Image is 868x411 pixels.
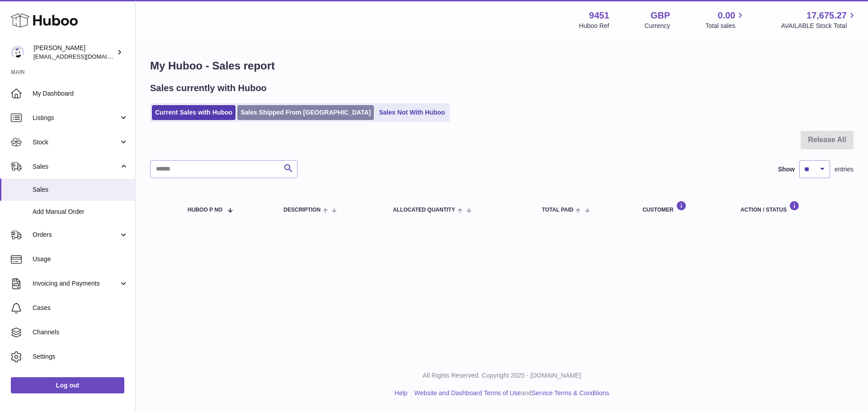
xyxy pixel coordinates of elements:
span: Settings [33,352,128,361]
span: Add Manual Order [33,208,128,216]
span: Total paid [542,207,574,213]
a: 0.00 Total sales [705,9,745,30]
div: Action / Status [741,201,844,213]
div: Customer [642,201,722,213]
span: Sales [33,162,119,171]
div: [PERSON_NAME] [33,44,115,61]
label: Show [778,165,795,174]
a: Current Sales with Huboo [152,105,236,120]
span: 17,675.27 [807,9,847,22]
span: Total sales [705,22,745,30]
span: Orders [33,231,119,239]
h1: My Huboo - Sales report [150,59,854,73]
span: Channels [33,328,128,337]
span: Cases [33,304,128,312]
span: My Dashboard [33,89,128,98]
a: Log out [11,377,124,393]
span: [EMAIL_ADDRESS][DOMAIN_NAME] [33,53,133,60]
a: 17,675.27 AVAILABLE Stock Total [781,9,857,30]
strong: 9451 [589,9,609,22]
li: and [411,389,609,397]
strong: GBP [651,9,670,22]
span: Invoicing and Payments [33,279,119,288]
span: Stock [33,138,119,147]
h2: Sales currently with Huboo [150,82,267,94]
span: AVAILABLE Stock Total [781,22,857,30]
span: Usage [33,255,128,263]
div: Huboo Ref [579,22,609,30]
p: All Rights Reserved. Copyright 2025 - [DOMAIN_NAME] [143,371,861,380]
img: internalAdmin-9451@internal.huboo.com [11,46,24,59]
span: 0.00 [718,9,736,22]
a: Website and Dashboard Terms of Use [414,389,521,397]
span: ALLOCATED Quantity [393,207,455,213]
a: Help [395,389,408,397]
a: Sales Shipped From [GEOGRAPHIC_DATA] [237,105,374,120]
span: Listings [33,114,119,122]
span: entries [835,165,854,174]
div: Currency [645,22,670,30]
span: Huboo P no [188,207,222,213]
span: Sales [33,185,128,194]
span: Description [283,207,321,213]
a: Sales Not With Huboo [376,105,448,120]
a: Service Terms & Conditions [532,389,609,397]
